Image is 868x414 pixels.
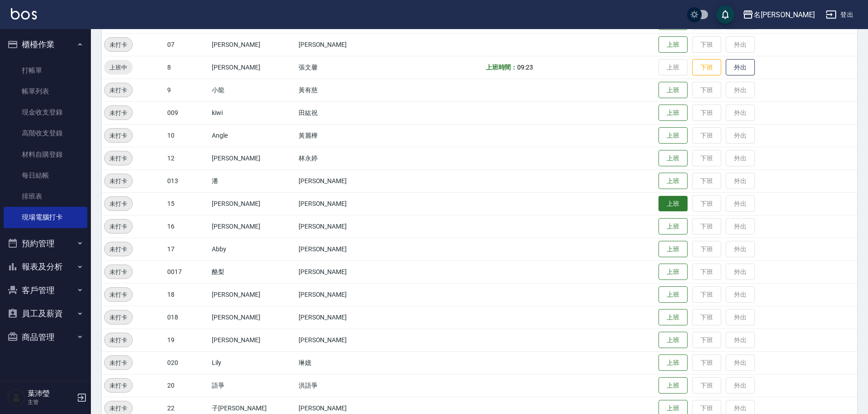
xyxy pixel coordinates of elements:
[7,389,25,407] img: Person
[658,150,688,167] button: 上班
[210,238,296,260] td: Abby
[658,196,688,212] button: 上班
[658,264,688,280] button: 上班
[105,131,132,140] span: 未打卡
[753,9,815,20] div: 名[PERSON_NAME]
[658,332,688,349] button: 上班
[105,40,132,50] span: 未打卡
[28,398,74,406] p: 主管
[658,36,688,53] button: 上班
[105,381,132,390] span: 未打卡
[165,329,210,351] td: 19
[692,59,721,76] button: 下班
[165,79,210,101] td: 9
[105,358,132,368] span: 未打卡
[165,170,210,192] td: 013
[105,154,132,163] span: 未打卡
[296,260,397,283] td: [PERSON_NAME]
[4,102,87,123] a: 現金收支登錄
[165,283,210,306] td: 18
[105,313,132,322] span: 未打卡
[296,192,397,215] td: [PERSON_NAME]
[296,215,397,238] td: [PERSON_NAME]
[210,306,296,329] td: [PERSON_NAME]
[296,374,397,397] td: 洪語爭
[11,8,37,20] img: Logo
[210,215,296,238] td: [PERSON_NAME]
[210,79,296,101] td: 小龍
[486,64,518,71] b: 上班時間：
[105,222,132,231] span: 未打卡
[4,33,87,56] button: 櫃檯作業
[658,241,688,258] button: 上班
[105,404,132,413] span: 未打卡
[296,329,397,351] td: [PERSON_NAME]
[165,215,210,238] td: 16
[296,351,397,374] td: 琳嬑
[4,186,87,207] a: 排班表
[210,260,296,283] td: 酪梨
[165,147,210,170] td: 12
[716,5,734,24] button: save
[4,302,87,325] button: 員工及薪資
[165,351,210,374] td: 020
[4,165,87,186] a: 每日結帳
[658,354,688,371] button: 上班
[165,192,210,215] td: 15
[296,306,397,329] td: [PERSON_NAME]
[28,389,74,398] h5: 葉沛瑩
[165,101,210,124] td: 009
[296,147,397,170] td: 林永婷
[4,81,87,102] a: 帳單列表
[105,176,132,186] span: 未打卡
[4,123,87,144] a: 高階收支登錄
[210,147,296,170] td: [PERSON_NAME]
[658,286,688,303] button: 上班
[165,238,210,260] td: 17
[296,33,397,56] td: [PERSON_NAME]
[165,124,210,147] td: 10
[210,374,296,397] td: 語爭
[165,260,210,283] td: 0017
[4,144,87,165] a: 材料自購登錄
[105,85,132,95] span: 未打卡
[658,82,688,99] button: 上班
[105,267,132,277] span: 未打卡
[296,238,397,260] td: [PERSON_NAME]
[4,232,87,255] button: 預約管理
[4,255,87,279] button: 報表及分析
[210,351,296,374] td: Lily
[4,279,87,302] button: 客戶管理
[726,59,755,76] button: 外出
[104,63,133,72] span: 上班中
[4,207,87,228] a: 現場電腦打卡
[210,33,296,56] td: [PERSON_NAME]
[4,60,87,81] a: 打帳單
[4,325,87,349] button: 商品管理
[165,306,210,329] td: 018
[165,33,210,56] td: 07
[105,244,132,254] span: 未打卡
[210,124,296,147] td: Angle
[658,218,688,235] button: 上班
[210,101,296,124] td: kiwi
[658,309,688,326] button: 上班
[822,6,857,23] button: 登出
[296,170,397,192] td: [PERSON_NAME]
[658,173,688,190] button: 上班
[296,124,397,147] td: 黃麗樺
[658,127,688,144] button: 上班
[165,56,210,79] td: 8
[296,283,397,306] td: [PERSON_NAME]
[517,64,533,71] span: 09:23
[105,335,132,345] span: 未打卡
[105,199,132,209] span: 未打卡
[210,170,296,192] td: 潘
[210,192,296,215] td: [PERSON_NAME]
[296,56,397,79] td: 張文馨
[210,56,296,79] td: [PERSON_NAME]
[165,374,210,397] td: 20
[296,101,397,124] td: 田紘祝
[105,290,132,299] span: 未打卡
[210,283,296,306] td: [PERSON_NAME]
